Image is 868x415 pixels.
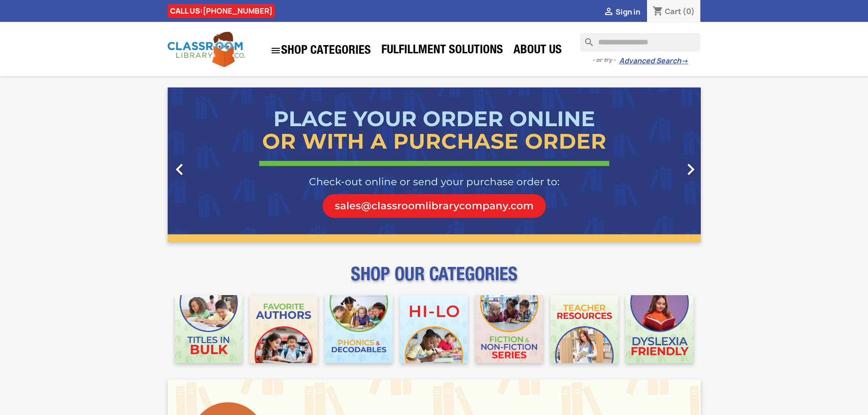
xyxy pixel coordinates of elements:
[616,7,640,17] span: Sign in
[665,6,681,16] span: Cart
[325,295,393,363] img: CLC_Phonics_And_Decodables_Mobile.jpg
[168,158,191,181] i: 
[377,42,508,60] a: Fulfillment Solutions
[203,6,272,16] a: [PHONE_NUMBER]
[592,56,619,65] span: - or try -
[550,295,618,363] img: CLC_Teacher_Resources_Mobile.jpg
[475,295,543,363] img: CLC_Fiction_Nonfiction_Mobile.jpg
[400,295,468,363] img: CLC_HiLo_Mobile.jpg
[683,6,695,16] span: (0)
[168,32,245,67] img: Classroom Library Company
[603,7,614,18] i: 
[168,87,701,242] ul: Carousel container
[679,158,702,181] i: 
[681,56,688,66] span: →
[250,295,318,363] img: CLC_Favorite_Authors_Mobile.jpg
[580,33,591,44] i: search
[509,42,566,60] a: About Us
[270,45,281,56] i: 
[621,87,701,242] a: Next
[652,6,663,17] i: shopping_cart
[619,56,688,66] a: Advanced Search→
[266,41,375,61] a: SHOP CATEGORIES
[175,295,243,363] img: CLC_Bulk_Mobile.jpg
[626,295,693,363] img: CLC_Dyslexia_Mobile.jpg
[168,4,275,18] div: CALL US:
[168,87,248,242] a: Previous
[603,7,640,17] a:  Sign in
[580,33,700,51] input: Search
[168,272,701,288] p: SHOP OUR CATEGORIES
